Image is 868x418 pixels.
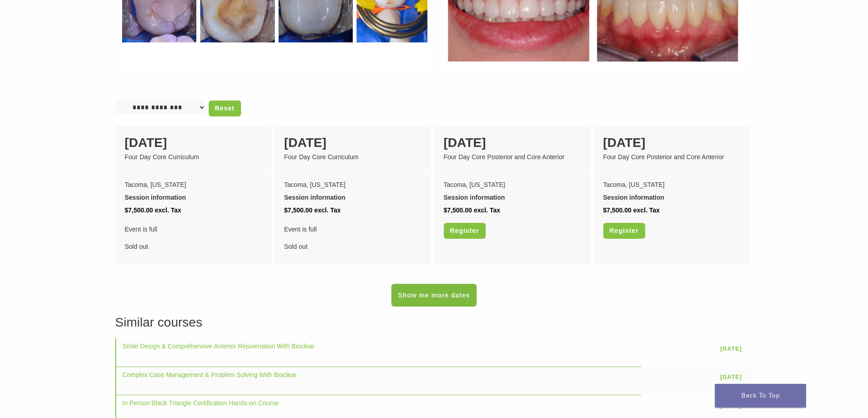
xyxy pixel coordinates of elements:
[123,399,279,407] a: In Person Black Triangle Certification Hands-on Course
[444,223,486,239] a: Register
[444,191,581,204] div: Session information
[125,206,153,214] span: $7,500.00
[391,284,476,307] a: Show me more dates
[209,101,241,116] a: Reset
[444,133,581,152] div: [DATE]
[716,370,747,384] a: [DATE]
[125,223,262,236] span: Event is full
[125,178,262,191] div: Tacoma, [US_STATE]
[715,384,806,408] a: Back To Top
[125,133,262,152] div: [DATE]
[284,191,421,204] div: Session information
[444,152,581,162] div: Four Day Core Posterior and Core Anterior
[284,206,313,214] span: $7,500.00
[155,206,181,214] span: excl. Tax
[123,342,315,350] a: Smile Design & Comprehensive Anterior Rejuvenation With Bioclear
[603,178,740,191] div: Tacoma, [US_STATE]
[716,342,747,356] a: [DATE]
[633,206,660,214] span: excl. Tax
[123,371,297,378] a: Complex Case Management & Problem Solving With Bioclear
[284,133,421,152] div: [DATE]
[314,206,341,214] span: excl. Tax
[603,191,740,204] div: Session information
[603,152,740,162] div: Four Day Core Posterior and Core Anterior
[125,191,262,204] div: Session information
[125,152,262,162] div: Four Day Core Curriculum
[603,223,645,239] a: Register
[284,223,421,253] div: Sold out
[603,206,632,214] span: $7,500.00
[284,223,421,236] span: Event is full
[125,223,262,253] div: Sold out
[284,152,421,162] div: Four Day Core Curriculum
[474,206,500,214] span: excl. Tax
[603,133,740,152] div: [DATE]
[284,178,421,191] div: Tacoma, [US_STATE]
[444,206,472,214] span: $7,500.00
[115,313,753,332] h3: Similar courses
[444,178,581,191] div: Tacoma, [US_STATE]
